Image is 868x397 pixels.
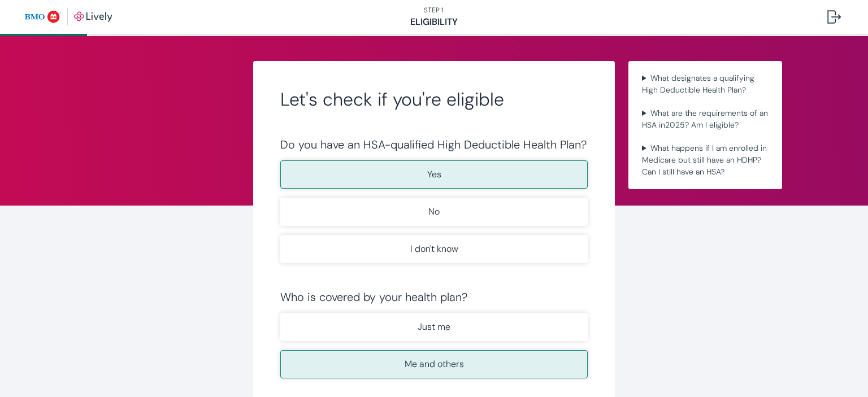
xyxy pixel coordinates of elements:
button: I don't know [280,235,588,263]
summary: What are the requirements of an HSA in2025? Am I eligible? [637,105,773,133]
button: Yes [280,160,588,189]
button: No [280,198,588,226]
img: Lively [25,8,112,26]
p: No [428,205,440,219]
p: I don't know [410,242,458,256]
p: Me and others [405,357,464,371]
button: Me and others [280,350,588,378]
button: Just me [280,313,588,341]
p: Just me [418,320,450,334]
button: Log out [818,3,850,30]
p: Yes [427,168,441,181]
summary: What happens if I am enrolled in Medicare but still have an HDHP? Can I still have an HSA? [637,140,773,180]
div: Who is covered by your health plan? [280,290,588,304]
h2: Let's check if you're eligible [280,88,588,111]
div: Do you have an HSA-qualified High Deductible Health Plan? [280,138,588,151]
summary: What designates a qualifying High Deductible Health Plan? [637,70,773,98]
